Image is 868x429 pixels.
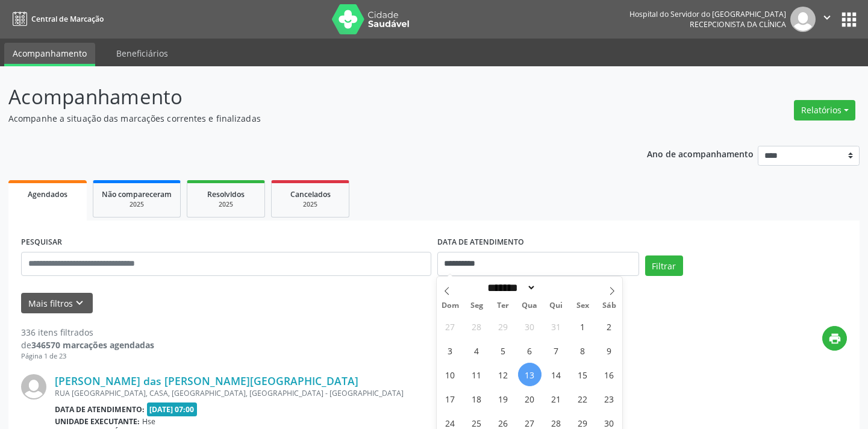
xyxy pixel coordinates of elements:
img: img [21,374,46,399]
a: Acompanhamento [4,43,95,66]
span: Agosto 12, 2025 [492,363,515,386]
span: Agosto 3, 2025 [439,339,462,362]
span: Agosto 11, 2025 [465,363,489,386]
button: Relatórios [794,100,855,121]
b: Unidade executante: [55,416,140,427]
span: Hse [142,416,155,427]
button: print [822,326,847,351]
span: Agosto 9, 2025 [598,339,621,362]
input: Year [536,281,576,294]
select: Month [484,281,537,294]
span: Sáb [596,302,622,310]
div: Página 1 de 23 [21,351,154,362]
span: Agosto 13, 2025 [518,363,542,386]
span: Julho 30, 2025 [518,315,542,338]
span: Agosto 16, 2025 [598,363,621,386]
p: Acompanhamento [8,82,604,112]
span: Julho 31, 2025 [545,315,568,338]
span: Recepcionista da clínica [690,19,786,30]
span: Seg [463,302,490,310]
span: Agosto 17, 2025 [439,387,462,410]
span: Dom [437,302,463,310]
i: print [828,332,841,345]
span: Ter [490,302,516,310]
span: Agosto 6, 2025 [518,339,542,362]
div: RUA [GEOGRAPHIC_DATA], CASA, [GEOGRAPHIC_DATA], [GEOGRAPHIC_DATA] - [GEOGRAPHIC_DATA] [55,388,666,398]
div: de [21,339,154,351]
label: DATA DE ATENDIMENTO [437,233,524,252]
button: apps [838,9,860,30]
span: Agosto 22, 2025 [571,387,595,410]
div: 2025 [102,200,172,209]
span: Agosto 8, 2025 [571,339,595,362]
i: keyboard_arrow_down [73,296,86,310]
strong: 346570 marcações agendadas [31,339,154,351]
span: Agosto 20, 2025 [518,387,542,410]
button: Mais filtroskeyboard_arrow_down [21,293,93,314]
span: Agosto 5, 2025 [492,339,515,362]
img: img [790,7,816,32]
div: 2025 [196,200,256,209]
span: Julho 29, 2025 [492,315,515,338]
span: Não compareceram [102,189,172,199]
span: Central de Marcação [31,14,104,24]
span: Julho 27, 2025 [439,315,462,338]
span: Agosto 2, 2025 [598,315,621,338]
i:  [820,11,834,24]
div: Hospital do Servidor do [GEOGRAPHIC_DATA] [629,9,786,19]
b: Data de atendimento: [55,404,145,415]
span: Qui [543,302,569,310]
button:  [816,7,838,32]
span: Agosto 18, 2025 [465,387,489,410]
span: Agosto 10, 2025 [439,363,462,386]
p: Ano de acompanhamento [647,146,754,161]
span: Cancelados [290,189,331,199]
a: [PERSON_NAME] das [PERSON_NAME][GEOGRAPHIC_DATA] [55,374,358,387]
span: Qua [516,302,543,310]
a: Beneficiários [108,43,176,64]
div: 2025 [280,200,340,209]
span: Agosto 19, 2025 [492,387,515,410]
span: Agosto 7, 2025 [545,339,568,362]
span: Agosto 15, 2025 [571,363,595,386]
span: Agosto 4, 2025 [465,339,489,362]
label: PESQUISAR [21,233,62,252]
a: Central de Marcação [8,9,104,29]
span: [DATE] 07:00 [147,402,198,416]
span: Agosto 14, 2025 [545,363,568,386]
span: Agosto 21, 2025 [545,387,568,410]
span: Agosto 23, 2025 [598,387,621,410]
div: 336 itens filtrados [21,326,154,339]
span: Agendados [28,189,67,199]
span: Agosto 1, 2025 [571,315,595,338]
p: Acompanhe a situação das marcações correntes e finalizadas [8,112,604,125]
button: Filtrar [645,255,683,276]
span: Sex [569,302,596,310]
span: Julho 28, 2025 [465,315,489,338]
span: Resolvidos [207,189,245,199]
